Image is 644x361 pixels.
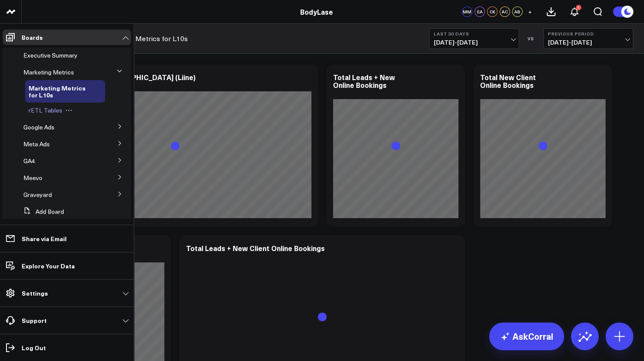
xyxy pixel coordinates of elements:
span: Meta Ads [23,140,50,148]
a: Graveyard [23,191,52,198]
a: Executive Summary [23,52,77,59]
button: Last 30 Days[DATE]-[DATE] [429,28,519,49]
button: Add Board [20,204,64,219]
b: Previous Period [548,31,628,36]
span: rETL Tables [29,106,62,114]
a: AskCorral [489,322,564,350]
span: [DATE] - [DATE] [548,39,628,46]
a: Google Ads [23,124,54,131]
a: Log Out [3,340,131,355]
a: Marketing Metrics for L10s [102,34,188,43]
a: Marketing Metrics for L10s [29,84,95,98]
div: CK [487,6,497,17]
span: + [528,9,532,15]
span: [DATE] - [DATE] [434,39,514,46]
div: AC [500,6,510,17]
div: Total New Client Online Bookings [480,72,536,90]
span: GA4 [23,157,35,165]
p: Settings [22,290,48,297]
a: Meta Ads [23,141,50,148]
span: Executive Summary [23,51,77,59]
div: Total Leads + New Client Online Bookings [186,243,325,253]
div: EA [474,6,485,17]
a: rETL Tables [29,107,62,114]
div: Total Leads + New Online Bookings [333,72,395,90]
span: Marketing Metrics for L10s [29,84,86,99]
a: BodyLase [300,7,333,16]
div: 3 [576,5,581,10]
a: Marketing Metrics [23,69,74,76]
div: AB [512,6,522,17]
p: Explore Your Data [22,262,75,269]
p: Support [22,317,47,324]
span: Graveyard [23,190,52,199]
span: Marketing Metrics [23,68,74,76]
div: VS [523,36,539,41]
a: Meevo [23,174,42,181]
div: MM [462,6,472,17]
button: + [525,6,535,17]
a: GA4 [23,158,35,164]
span: Google Ads [23,123,54,131]
p: Boards [22,34,43,41]
b: Last 30 Days [434,31,514,36]
span: Meevo [23,174,42,182]
button: Previous Period[DATE]-[DATE] [543,28,633,49]
p: Share via Email [22,235,67,242]
p: Log Out [22,344,46,351]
